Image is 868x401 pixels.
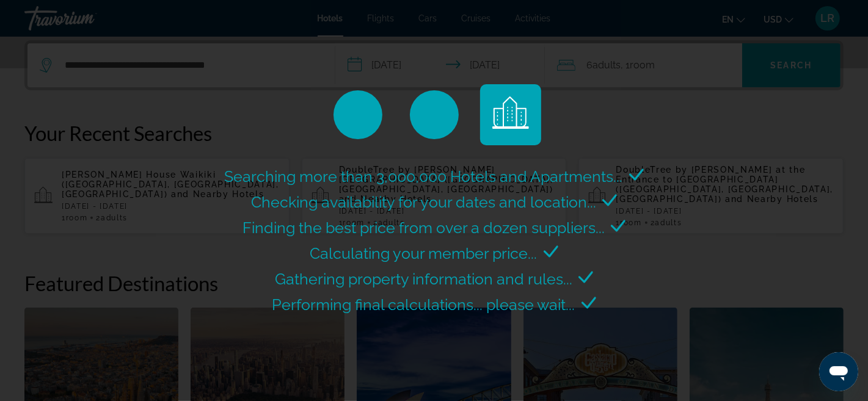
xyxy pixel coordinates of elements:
iframe: Button to launch messaging window [819,352,858,391]
span: Searching more than 3,000,000 Hotels and Apartments... [225,167,623,186]
span: Gathering property information and rules... [275,270,572,288]
span: Calculating your member price... [310,244,538,262]
span: Finding the best price from over a dozen suppliers... [243,219,605,237]
span: Checking availability for your dates and location... [251,193,596,211]
span: Performing final calculations... please wait... [272,295,575,314]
